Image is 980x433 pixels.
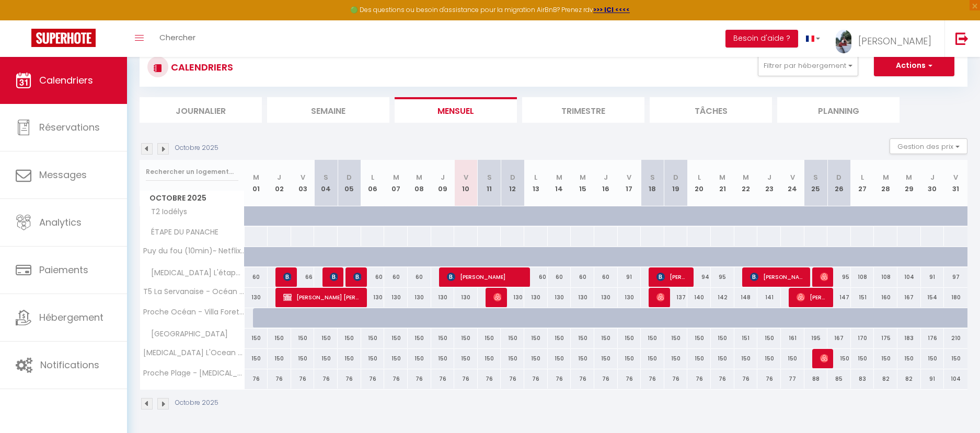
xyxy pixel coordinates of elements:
[291,349,315,368] div: 150
[39,121,100,134] span: Réservations
[827,267,851,287] div: 95
[594,349,618,368] div: 150
[159,32,195,43] span: Chercher
[897,349,921,368] div: 150
[140,97,262,123] li: Journalier
[719,172,725,182] abbr: M
[734,349,758,368] div: 150
[734,288,758,307] div: 148
[711,329,734,348] div: 150
[384,267,408,287] div: 60
[797,287,828,307] span: [PERSON_NAME]
[347,172,352,182] abbr: D
[384,369,408,389] div: 76
[441,172,445,182] abbr: J
[944,369,967,389] div: 104
[921,288,944,307] div: 154
[267,97,389,123] li: Semaine
[687,267,711,287] div: 94
[687,349,711,368] div: 150
[324,172,328,182] abbr: S
[384,329,408,348] div: 150
[734,369,758,389] div: 76
[734,160,758,206] th: 22
[142,349,246,357] span: [MEDICAL_DATA] L'Ocean - Vue Mer sur le Remblai
[501,288,524,307] div: 130
[140,191,244,206] span: Octobre 2025
[314,329,338,348] div: 150
[618,267,641,287] div: 91
[268,369,291,389] div: 76
[851,160,874,206] th: 27
[40,358,99,371] span: Notifications
[283,287,362,307] span: [PERSON_NAME] [PERSON_NAME]
[627,172,631,182] abbr: V
[618,349,641,368] div: 150
[604,172,608,182] abbr: J
[711,349,734,368] div: 150
[804,369,828,389] div: 88
[408,369,431,389] div: 76
[142,329,230,340] span: [GEOGRAPHIC_DATA]
[314,369,338,389] div: 76
[431,288,455,307] div: 130
[571,369,594,389] div: 76
[725,30,798,48] button: Besoin d'aide ?
[711,160,734,206] th: 21
[641,329,664,348] div: 150
[454,349,478,368] div: 150
[758,55,858,76] button: Filtrer par hébergement
[664,329,688,348] div: 150
[650,172,655,182] abbr: S
[618,288,641,307] div: 130
[501,329,524,348] div: 150
[836,172,841,182] abbr: D
[594,267,618,287] div: 60
[142,227,221,238] span: ÉTAPE DU PANACHE
[478,160,501,206] th: 11
[245,160,268,206] th: 01
[361,349,385,368] div: 150
[548,288,571,307] div: 130
[673,172,678,182] abbr: D
[790,172,795,182] abbr: V
[431,349,455,368] div: 150
[384,288,408,307] div: 130
[524,288,548,307] div: 130
[874,55,954,76] button: Actions
[395,97,517,123] li: Mensuel
[897,369,921,389] div: 82
[361,369,385,389] div: 76
[897,288,921,307] div: 167
[245,369,268,389] div: 76
[883,172,889,182] abbr: M
[556,172,562,182] abbr: M
[781,369,804,389] div: 77
[361,288,385,307] div: 130
[851,369,874,389] div: 83
[813,172,818,182] abbr: S
[338,160,361,206] th: 05
[146,162,238,181] input: Rechercher un logement...
[175,143,218,153] p: Octobre 2025
[944,329,967,348] div: 210
[361,160,385,206] th: 06
[897,267,921,287] div: 104
[930,172,935,182] abbr: J
[152,20,203,57] a: Chercher
[431,369,455,389] div: 76
[478,349,501,368] div: 150
[767,172,771,182] abbr: J
[408,160,431,206] th: 08
[142,369,246,377] span: Proche Plage - [MEDICAL_DATA] Denerval
[618,160,641,206] th: 17
[501,160,524,206] th: 12
[168,55,233,79] h3: CALENDRIERS
[548,160,571,206] th: 14
[944,160,967,206] th: 31
[142,288,246,296] span: T5 La Servanaise - Océan accessible à pied
[447,267,525,287] span: [PERSON_NAME]
[953,172,958,182] abbr: V
[384,160,408,206] th: 07
[874,267,897,287] div: 108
